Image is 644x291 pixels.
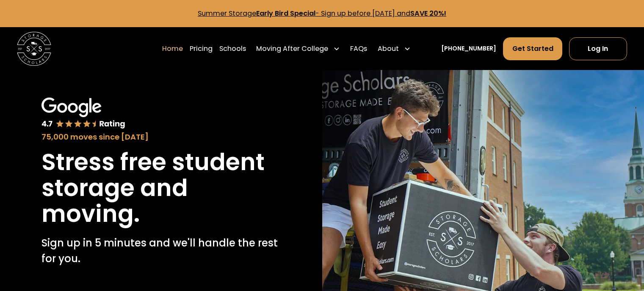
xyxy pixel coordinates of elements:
a: Pricing [190,37,213,61]
div: About [378,44,399,54]
div: Moving After College [253,37,343,61]
strong: SAVE 20%! [410,8,446,18]
a: [PHONE_NUMBER] [441,44,496,53]
img: Google 4.7 star rating [41,98,125,130]
div: About [374,37,414,61]
a: Log In [569,37,627,60]
p: Sign up in 5 minutes and we'll handle the rest for you. [41,235,280,266]
a: Get Started [503,37,562,60]
a: Home [162,37,183,61]
h1: Stress free student storage and moving. [41,149,280,227]
strong: Early Bird Special [256,8,315,18]
a: home [17,32,51,66]
a: Schools [219,37,246,61]
a: Summer StorageEarly Bird Special- Sign up before [DATE] andSAVE 20%! [198,8,446,18]
div: 75,000 moves since [DATE] [41,131,280,143]
a: FAQs [350,37,367,61]
img: Storage Scholars main logo [17,32,51,66]
div: Moving After College [256,44,328,54]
